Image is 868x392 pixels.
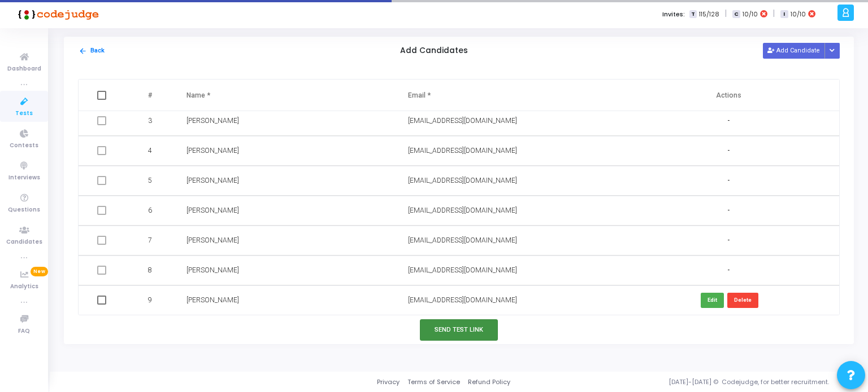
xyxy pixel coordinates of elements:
span: [EMAIL_ADDRESS][DOMAIN_NAME] [408,206,517,214]
span: [PERSON_NAME] [186,266,239,274]
h5: Add Candidates [400,46,468,56]
span: - [727,176,730,186]
span: I [780,10,788,19]
span: - [727,236,730,245]
span: 6 [148,205,152,215]
th: # [127,80,176,111]
th: Name * [175,80,397,111]
th: Email * [397,80,618,111]
a: Terms of Service [407,377,460,387]
span: 9 [148,295,152,305]
div: [DATE]-[DATE] © Codejudge, for better recruitment. [510,377,854,387]
span: Dashboard [7,64,41,74]
th: Actions [618,80,839,111]
span: C [732,10,740,19]
img: logo [14,3,99,25]
mat-icon: arrow_back [79,47,87,55]
span: 4 [148,146,152,156]
span: Questions [8,205,40,215]
span: 10/10 [791,10,806,19]
span: [EMAIL_ADDRESS][DOMAIN_NAME] [408,177,517,184]
button: Send Test Link [420,319,498,340]
span: [PERSON_NAME] [186,177,239,184]
span: | [773,8,775,20]
span: [EMAIL_ADDRESS][DOMAIN_NAME] [408,236,517,244]
span: [EMAIL_ADDRESS][DOMAIN_NAME] [408,117,517,125]
span: 8 [148,265,152,275]
button: Back [78,46,105,56]
span: 5 [148,175,152,186]
span: [EMAIL_ADDRESS][DOMAIN_NAME] [408,266,517,274]
label: Invites: [662,10,685,19]
span: T [689,10,697,19]
button: Delete [727,293,758,308]
button: Edit [701,293,724,308]
span: Analytics [10,282,38,292]
span: [PERSON_NAME] [186,296,239,304]
span: [EMAIL_ADDRESS][DOMAIN_NAME] [408,147,517,155]
span: 3 [148,116,152,126]
span: New [31,267,48,276]
span: [PERSON_NAME] [186,236,239,244]
a: Privacy [377,377,400,387]
span: | [725,8,727,20]
span: - [727,146,730,156]
span: [PERSON_NAME] [186,206,239,214]
span: - [727,266,730,275]
span: Interviews [8,173,40,183]
span: 115/128 [699,10,719,19]
span: 7 [148,235,152,245]
span: [EMAIL_ADDRESS][DOMAIN_NAME] [408,296,517,304]
span: Tests [15,109,33,118]
span: FAQ [18,327,30,336]
span: Candidates [6,237,42,247]
span: - [727,116,730,126]
span: [PERSON_NAME] [186,147,239,155]
span: - [727,206,730,215]
button: Add Candidate [763,43,825,58]
a: Refund Policy [468,377,510,387]
span: 10/10 [743,10,758,19]
div: Button group with nested dropdown [824,43,840,58]
span: [PERSON_NAME] [186,117,239,125]
span: Contests [10,141,38,151]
